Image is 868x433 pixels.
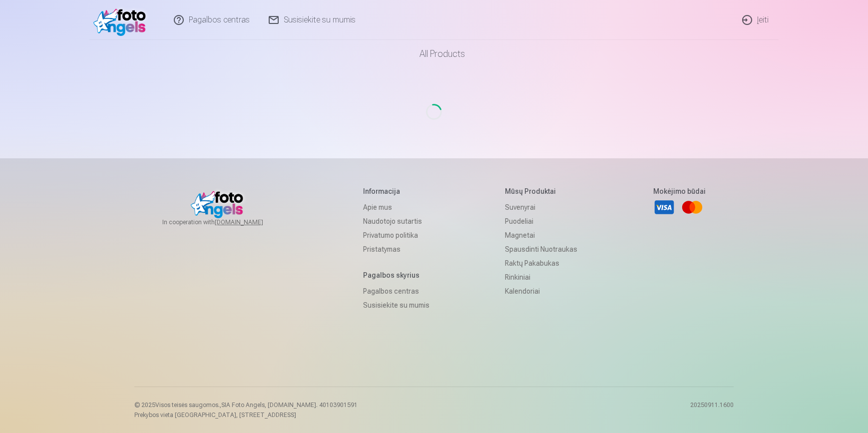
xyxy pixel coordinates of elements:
a: Apie mus [363,200,430,214]
a: Pagalbos centras [363,284,430,298]
a: Pristatymas [363,242,430,256]
a: Rinkiniai [505,270,577,284]
a: Visa [653,196,675,218]
h5: Pagalbos skyrius [363,270,430,280]
a: Suvenyrai [505,200,577,214]
a: Kalendoriai [505,284,577,298]
a: All products [392,40,477,68]
a: Raktų pakabukas [505,256,577,270]
p: © 2025 Visos teisės saugomos. , [134,401,358,409]
h5: Informacija [363,186,430,196]
span: In cooperation with [162,218,287,226]
a: Mastercard [681,196,703,218]
a: Susisiekite su mumis [363,298,430,312]
p: 20250911.1600 [690,401,734,419]
h5: Mūsų produktai [505,186,577,196]
a: Naudotojo sutartis [363,214,430,228]
span: SIA Foto Angels, [DOMAIN_NAME]. 40103901591 [221,402,358,409]
a: Puodeliai [505,214,577,228]
a: Magnetai [505,228,577,242]
h5: Mokėjimo būdai [653,186,706,196]
a: Privatumo politika [363,228,430,242]
p: Prekybos vieta [GEOGRAPHIC_DATA], [STREET_ADDRESS] [134,411,358,419]
img: /v1 [93,4,151,36]
a: [DOMAIN_NAME] [215,218,287,226]
a: Spausdinti nuotraukas [505,242,577,256]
